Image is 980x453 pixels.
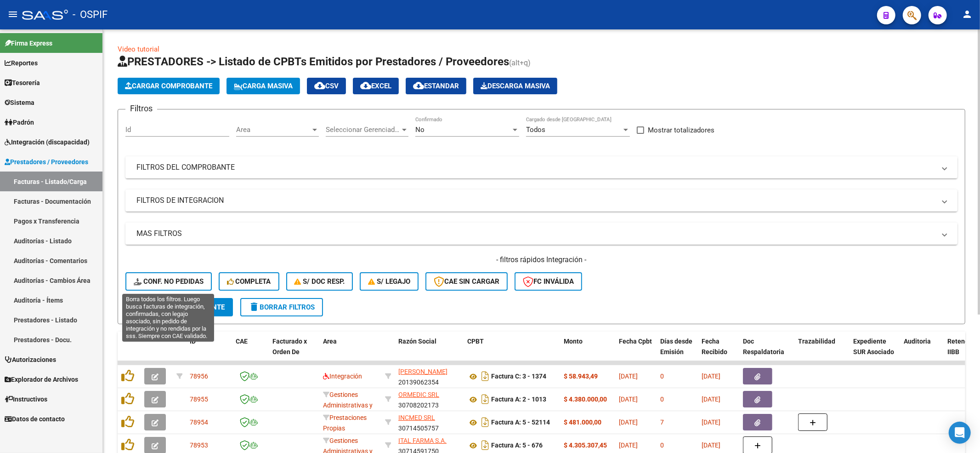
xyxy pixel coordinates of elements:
[190,419,208,426] span: 78954
[479,392,491,407] i: Descargar documento
[136,229,935,239] mat-panel-title: MAS FILTROS
[134,301,145,312] mat-icon: search
[798,338,835,345] span: Trazabilidad
[5,355,56,365] span: Autorizaciones
[5,137,90,147] span: Integración (discapacidad)
[491,373,546,380] strong: Factura C: 3 - 1374
[395,332,464,372] datatable-header-cell: Razón Social
[319,332,381,372] datatable-header-cell: Area
[467,338,484,345] span: CPBT
[323,414,367,432] span: Prestaciones Propias
[564,396,607,403] strong: $ 4.380.000,00
[660,419,664,426] span: 7
[136,195,935,206] mat-panel-title: FILTROS DE INTEGRACION
[479,369,491,384] i: Descargar documento
[564,442,607,449] strong: $ 4.305.307,45
[5,78,40,88] span: Tesorería
[5,117,34,127] span: Padrón
[125,298,233,316] button: Buscar Comprobante
[479,415,491,430] i: Descargar documento
[398,414,435,421] span: INCMED SRL
[698,332,739,372] datatable-header-cell: Fecha Recibido
[368,277,410,286] span: S/ legajo
[464,332,560,372] datatable-header-cell: CPBT
[136,162,935,172] mat-panel-title: FILTROS DEL COMPROBANTE
[190,338,196,345] span: ID
[353,78,399,94] button: EXCEL
[660,396,664,403] span: 0
[850,332,900,372] datatable-header-cell: Expediente SUR Asociado
[491,442,543,449] strong: Factura A: 5 - 676
[125,272,212,291] button: Conf. no pedidas
[702,338,727,356] span: Fecha Recibido
[564,338,583,345] span: Monto
[360,272,419,291] button: S/ legajo
[660,442,664,449] span: 0
[249,303,315,311] span: Borrar Filtros
[236,126,311,134] span: Area
[415,126,425,134] span: No
[73,5,108,25] span: - OSPIF
[314,80,325,91] mat-icon: cloud_download
[491,396,546,403] strong: Factura A: 2 - 1013
[657,332,698,372] datatable-header-cell: Días desde Emisión
[307,78,346,94] button: CSV
[619,396,638,403] span: [DATE]
[900,332,944,372] datatable-header-cell: Auditoria
[853,338,894,356] span: Expediente SUR Asociado
[660,373,664,380] span: 0
[125,156,957,178] mat-expansion-panel-header: FILTROS DEL COMPROBANTE
[272,338,307,356] span: Facturado x Orden De
[360,80,371,91] mat-icon: cloud_download
[398,390,460,409] div: 30708202173
[190,442,208,449] span: 78953
[619,338,652,345] span: Fecha Cpbt
[5,414,65,424] span: Datos de contacto
[479,438,491,453] i: Descargar documento
[227,277,271,286] span: Completa
[323,338,337,345] span: Area
[481,82,550,90] span: Descarga Masiva
[648,125,714,136] span: Mostrar totalizadores
[560,332,615,372] datatable-header-cell: Monto
[949,422,971,444] div: Open Intercom Messenger
[473,78,557,94] app-download-masive: Descarga masiva de comprobantes (adjuntos)
[125,82,212,90] span: Cargar Comprobante
[619,373,638,380] span: [DATE]
[398,437,447,444] span: ITAL FARMA S.A.
[186,332,232,372] datatable-header-cell: ID
[7,9,18,20] mat-icon: menu
[234,82,293,90] span: Carga Masiva
[743,338,784,356] span: Doc Respaldatoria
[125,223,957,245] mat-expansion-panel-header: MAS FILTROS
[702,373,720,380] span: [DATE]
[314,82,339,90] span: CSV
[515,272,582,291] button: FC Inválida
[5,157,88,167] span: Prestadores / Proveedores
[249,301,260,312] mat-icon: delete
[739,332,794,372] datatable-header-cell: Doc Respaldatoria
[219,272,279,291] button: Completa
[523,277,574,286] span: FC Inválida
[5,58,38,68] span: Reportes
[434,277,499,286] span: CAE SIN CARGAR
[232,332,269,372] datatable-header-cell: CAE
[947,338,977,356] span: Retencion IIBB
[125,255,957,265] h4: - filtros rápidos Integración -
[326,126,400,134] span: Seleccionar Gerenciador
[398,413,460,432] div: 30714505757
[660,338,692,356] span: Días desde Emisión
[904,338,931,345] span: Auditoria
[615,332,657,372] datatable-header-cell: Fecha Cpbt
[5,374,78,384] span: Explorador de Archivos
[227,78,300,94] button: Carga Masiva
[118,45,159,53] a: Video tutorial
[526,126,545,134] span: Todos
[702,396,720,403] span: [DATE]
[398,368,448,375] span: [PERSON_NAME]
[323,373,362,380] span: Integración
[240,298,323,316] button: Borrar Filtros
[619,419,638,426] span: [DATE]
[398,391,439,398] span: ORMEDIC SRL
[190,396,208,403] span: 78955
